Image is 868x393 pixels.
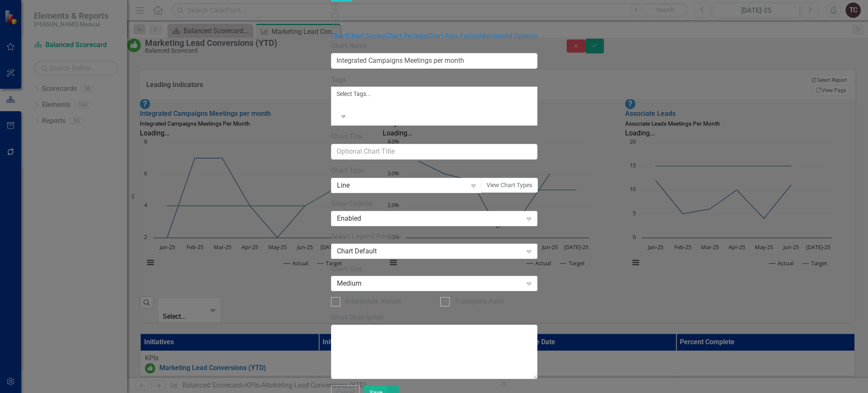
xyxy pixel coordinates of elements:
[337,90,532,98] div: Select Tags...
[331,232,537,241] label: Select Legend Position
[481,178,538,193] button: View Chart Types
[337,213,523,223] div: Enabled
[348,32,385,40] a: Chart Series
[337,181,467,191] div: Line
[331,32,348,40] a: Chart
[385,32,427,40] a: Chart Periods
[482,32,537,40] a: Advanced Options
[331,313,537,323] label: Chart Description
[331,144,537,160] input: Optional Chart Title
[337,279,523,289] div: Medium
[455,297,504,306] div: Transpose Axes
[331,199,537,209] label: Show Legend
[331,41,537,51] label: Chart Name
[331,166,537,176] label: Chart Type
[337,246,523,256] div: Chart Default
[345,297,401,306] div: Interpolate Values
[331,264,537,274] label: Chart Size
[427,32,482,40] a: Chart Axis Format
[331,132,537,142] label: Chart Title
[331,75,537,85] label: Tags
